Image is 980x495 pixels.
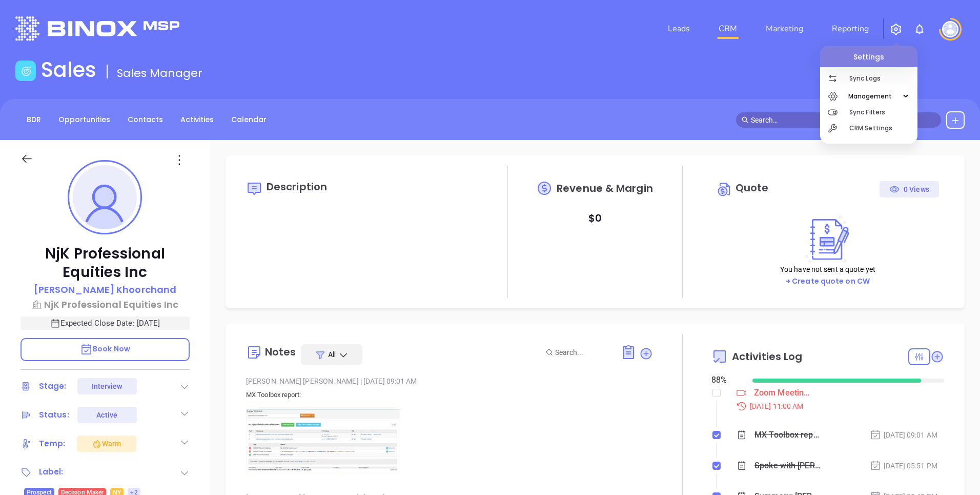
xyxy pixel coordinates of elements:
button: SettingsSync LogsSync FiltersCRM Settings [884,19,908,38]
div: [PERSON_NAME] [PERSON_NAME] [DATE] 09:01 AM [246,373,654,389]
div: [DATE] 11:00 AM [730,401,944,412]
img: iconSetting [890,23,902,35]
p: Settings [820,46,917,63]
span: Revenue & Margin [557,183,653,193]
input: Search… [751,114,935,126]
p: Expected Close Date: [DATE] [21,316,190,330]
input: Search... [555,347,609,358]
p: CRM Settings [849,120,917,136]
p: Sync Filters [849,104,917,120]
h1: Sales [41,57,96,82]
div: 88 % [711,374,740,386]
a: [PERSON_NAME] Khoorchand [34,283,176,298]
div: Active [96,407,117,423]
div: Notes [265,347,296,357]
a: Opportunities [52,111,116,128]
img: Create on CWSell [800,215,855,264]
a: + Create quote on CW [786,276,870,286]
span: Activities Log [732,351,802,362]
img: profile-user [73,165,137,229]
div: Stage: [39,379,67,394]
a: Contacts [121,111,169,128]
div: Label: [39,464,64,480]
div: 0 Views [889,181,929,197]
a: Sync Logs [820,70,917,86]
span: All [328,349,336,360]
a: BDR [21,111,47,128]
span: Management [843,86,897,107]
a: Reporting [828,18,873,39]
a: Calendar [225,111,273,128]
div: Zoom Meeting with [PERSON_NAME] [754,385,809,401]
span: Sales Manager [117,65,202,81]
p: MX Toolbox report: [246,389,654,401]
div: Status: [39,407,69,423]
span: Quote [736,181,769,195]
span: Book Now [80,344,130,354]
img: user [942,21,958,37]
div: Temp: [39,436,66,451]
span: | [360,377,362,385]
a: Sync Filters [820,104,917,120]
div: [DATE] 09:01 AM [870,429,937,441]
p: NjK Professional Equities Inc [21,245,190,282]
p: $ 0 [588,209,602,227]
div: [DATE] 05:51 PM [870,460,937,471]
img: UsAAAABklEQVQDAHR2SLWB6MpJAAAAAElFTkSuQmCC [246,409,400,477]
span: search [742,116,749,124]
span: Description [267,180,327,194]
a: CRM [714,18,741,39]
div: Spoke with [PERSON_NAME] he said he received a first day letter on [DATE] but he saw it until [DA... [754,458,822,473]
div: Warm [92,438,121,450]
a: NjK Professional Equities Inc [21,298,190,311]
img: Circle dollar [717,181,733,197]
a: Activities [174,111,220,128]
a: Marketing [762,18,807,39]
button: + Create quote on CW [783,275,873,287]
a: Leads [664,18,694,39]
p: [PERSON_NAME] Khoorchand [34,283,176,296]
a: CRM Settings [820,120,917,136]
div: MX Toolbox report: [754,427,822,443]
p: You have not sent a quote yet [780,264,875,275]
div: Interview [92,378,122,394]
img: iconNotification [913,23,926,35]
p: Sync Logs [849,70,917,86]
img: logo [15,16,179,41]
